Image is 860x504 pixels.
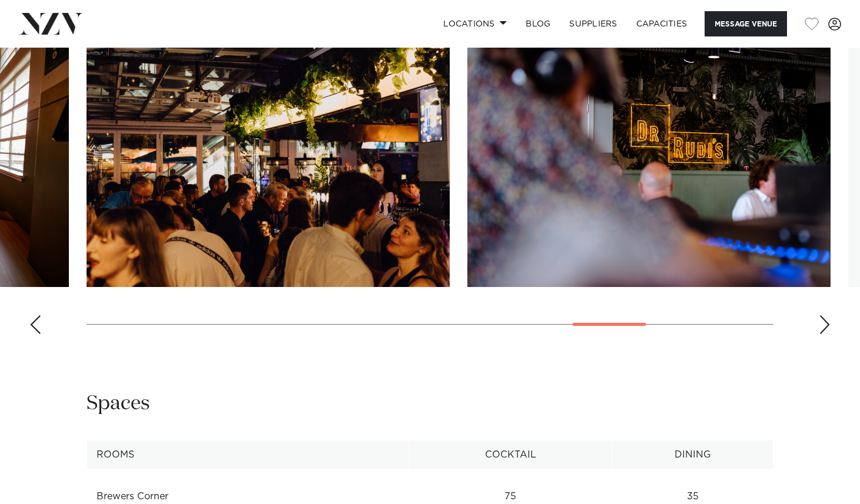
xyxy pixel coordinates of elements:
[705,11,787,36] button: Message Venue
[87,21,450,287] swiper-slide: 13 / 17
[627,11,697,36] a: Capacities
[516,11,560,36] a: BLOG
[560,11,626,36] a: SUPPLIERS
[87,440,409,469] th: Rooms
[467,21,831,287] swiper-slide: 14 / 17
[87,390,150,417] h2: Spaces
[19,13,83,34] img: nzv-logo.png
[409,440,612,469] th: Cocktail
[434,11,516,36] a: Locations
[612,440,773,469] th: Dining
